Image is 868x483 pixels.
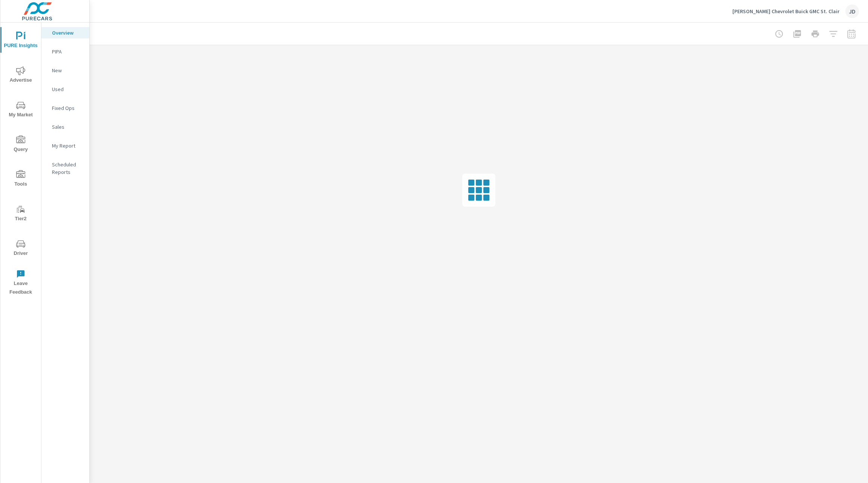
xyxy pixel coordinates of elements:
[52,142,83,149] p: My Report
[41,65,89,76] div: New
[845,5,859,18] div: JD
[52,123,83,131] p: Sales
[3,239,39,258] span: Driver
[41,121,89,133] div: Sales
[41,84,89,95] div: Used
[3,101,39,119] span: My Market
[52,29,83,37] p: Overview
[52,85,83,93] p: Used
[41,102,89,114] div: Fixed Ops
[3,170,39,189] span: Tools
[0,23,41,300] div: nav menu
[41,159,89,178] div: Scheduled Reports
[3,66,39,85] span: Advertise
[3,270,39,297] span: Leave Feedback
[52,161,83,176] p: Scheduled Reports
[3,32,39,50] span: PURE Insights
[3,136,39,154] span: Query
[41,27,89,38] div: Overview
[52,104,83,112] p: Fixed Ops
[3,205,39,223] span: Tier2
[41,46,89,57] div: PIPA
[732,8,839,15] p: [PERSON_NAME] Chevrolet Buick GMC St. Clair
[52,48,83,55] p: PIPA
[41,140,89,151] div: My Report
[52,67,83,74] p: New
